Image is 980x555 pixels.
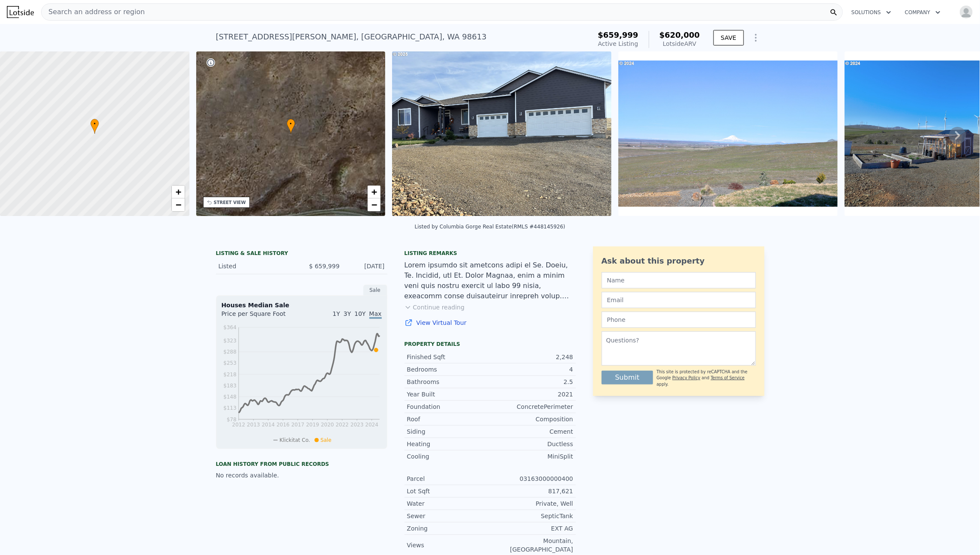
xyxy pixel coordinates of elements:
[405,303,465,312] button: Continue reading
[321,437,332,443] span: Sale
[291,422,304,428] tspan: 2017
[490,487,573,495] div: 817,621
[354,310,366,317] span: 10Y
[407,353,490,361] div: Finished Sqft
[287,119,295,134] div: •
[490,415,573,423] div: Composition
[223,372,237,378] tspan: $218
[223,324,237,330] tspan: $364
[618,51,838,216] img: Sale: 166838575 Parcel: 127613536
[659,30,700,39] span: $620,000
[407,474,490,483] div: Parcel
[713,30,743,45] button: SAVE
[216,31,487,43] div: [STREET_ADDRESS][PERSON_NAME] , [GEOGRAPHIC_DATA] , WA 98613
[711,375,745,380] a: Terms of Service
[219,262,295,270] div: Listed
[276,422,290,428] tspan: 2016
[407,452,490,461] div: Cooling
[222,301,382,309] div: Houses Median Sale
[368,186,381,198] a: Zoom in
[415,224,566,230] div: Listed by Columbia Gorge Real Estate (RMLS #448145926)
[602,312,756,328] input: Phone
[602,292,756,308] input: Email
[369,310,382,319] span: Max
[405,250,576,257] div: Listing remarks
[407,499,490,508] div: Water
[372,186,377,197] span: +
[216,250,387,258] div: LISTING & SALE HISTORY
[405,341,576,348] div: Property details
[247,422,260,428] tspan: 2013
[407,512,490,520] div: Sewer
[321,422,334,428] tspan: 2020
[490,427,573,436] div: Cement
[306,422,319,428] tspan: 2019
[347,262,385,270] div: [DATE]
[227,417,237,423] tspan: $78
[223,338,237,344] tspan: $323
[350,422,363,428] tspan: 2023
[223,405,237,411] tspan: $113
[490,474,573,483] div: 03163000000400
[333,310,340,317] span: 1Y
[407,524,490,533] div: Zoning
[672,375,700,380] a: Privacy Policy
[363,285,387,296] div: Sale
[407,415,490,423] div: Roof
[602,255,756,267] div: Ask about this property
[172,198,185,211] a: Zoom out
[602,272,756,288] input: Name
[214,199,246,206] div: STREET VIEW
[602,371,653,384] button: Submit
[232,422,245,428] tspan: 2012
[598,30,638,39] span: $659,999
[407,390,490,399] div: Year Built
[407,427,490,436] div: Siding
[90,119,99,134] div: •
[223,349,237,355] tspan: $288
[365,422,378,428] tspan: 2024
[407,365,490,374] div: Bedrooms
[405,318,576,327] a: View Virtual Tour
[344,310,351,317] span: 3Y
[490,353,573,361] div: 2,248
[490,378,573,386] div: 2.5
[490,440,573,448] div: Ductless
[336,422,349,428] tspan: 2022
[90,120,99,128] span: •
[490,402,573,411] div: ConcretePerimeter
[223,383,237,389] tspan: $183
[368,198,381,211] a: Zoom out
[309,263,339,270] span: $ 659,999
[898,5,947,20] button: Company
[959,5,973,19] img: avatar
[223,360,237,366] tspan: $253
[405,260,576,301] div: Lorem ipsumdo sit ametcons adipi el Se. Doeiu, Te. Incidid, utl Et. Dolor Magnaa, enim a minim ve...
[287,120,295,128] span: •
[490,365,573,374] div: 4
[261,422,275,428] tspan: 2014
[216,461,387,468] div: Loan history from public records
[490,452,573,461] div: MiniSplit
[392,51,611,216] img: Sale: 166838575 Parcel: 127613536
[216,471,387,480] div: No records available.
[7,6,34,18] img: Lotside
[172,186,185,198] a: Zoom in
[747,29,764,46] button: Show Options
[845,5,898,20] button: Solutions
[656,369,755,387] div: This site is protected by reCAPTCHA and the Google and apply.
[490,512,573,520] div: SepticTank
[407,440,490,448] div: Heating
[372,199,377,210] span: −
[659,39,700,48] div: Lotside ARV
[175,186,181,197] span: +
[175,199,181,210] span: −
[490,499,573,508] div: Private, Well
[490,524,573,533] div: EXT AG
[222,309,302,323] div: Price per Square Foot
[407,541,490,549] div: Views
[223,394,237,400] tspan: $148
[490,390,573,399] div: 2021
[42,7,145,17] span: Search an address or region
[490,537,573,554] div: Mountain, [GEOGRAPHIC_DATA]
